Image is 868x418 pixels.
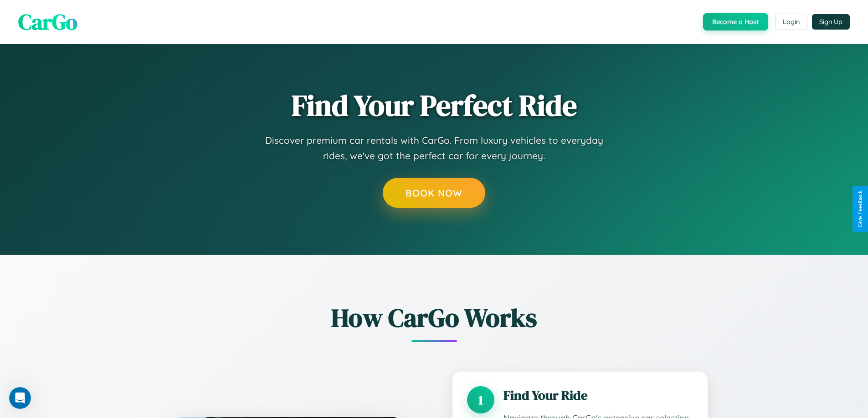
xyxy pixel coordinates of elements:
[857,191,863,227] div: Give Feedback
[503,386,693,404] h3: Find Your Ride
[775,14,807,30] button: Login
[18,7,77,37] span: CarGo
[252,133,616,163] p: Discover premium car rentals with CarGo. From luxury vehicles to everyday rides, we've got the pe...
[292,90,577,121] h1: Find Your Perfect Ride
[812,14,850,30] button: Sign Up
[703,13,768,30] button: Become a Host
[467,386,494,413] div: 1
[383,178,485,208] button: Book Now
[9,387,31,409] iframe: Intercom live chat
[161,300,708,335] h2: How CarGo Works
